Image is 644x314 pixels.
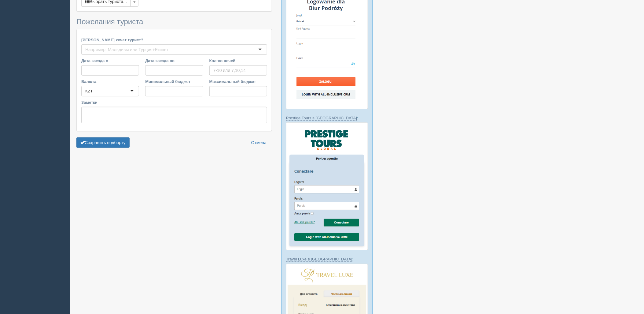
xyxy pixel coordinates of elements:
label: Дата заезда с [81,58,139,64]
input: Например: Мальдивы или Турция+Египет [85,47,170,53]
a: Отмена [247,137,270,148]
input: 7-10 или 7,10,14 [209,65,267,76]
p: : [286,256,368,262]
label: Минимальный бюджет [145,79,203,84]
span: Пожелания туриста [76,17,143,26]
label: Максимальный бюджет [209,79,267,84]
button: Сохранить подборку [76,137,130,148]
label: [PERSON_NAME] хочет турист? [81,37,267,43]
label: Заметки [81,99,267,105]
label: Кол-во ночей [209,58,267,64]
label: Валюта [81,79,139,84]
p: : [286,115,368,121]
label: Дата заезда по [145,58,203,64]
a: Prestige Tours в [GEOGRAPHIC_DATA] [286,116,357,121]
div: KZT [85,88,93,94]
img: prestige-tours-login-via-crm-for-travel-agents.png [286,122,368,250]
a: Travel Luxe в [GEOGRAPHIC_DATA] [286,257,352,262]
